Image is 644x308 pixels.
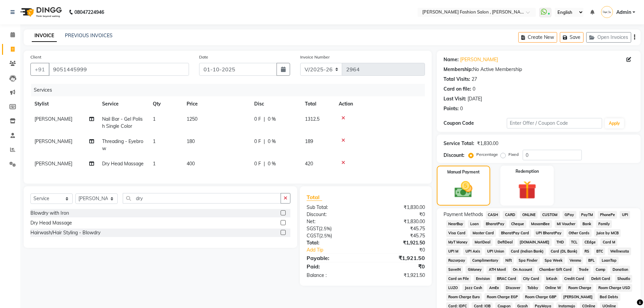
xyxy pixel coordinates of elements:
span: 0 F [254,138,261,145]
div: Balance : [302,272,366,279]
span: Discover [504,284,523,292]
span: Online W [543,284,564,292]
span: | [264,138,265,145]
th: Total [301,96,335,112]
span: On Account [511,266,534,274]
div: Blowdry with Iron [30,210,69,217]
span: 189 [305,138,313,144]
div: Card on file: [444,86,471,93]
div: Membership: [444,66,473,73]
th: Service [98,96,149,112]
span: Card (Indian Bank) [509,247,546,255]
div: No Active Membership [444,66,634,73]
span: Bank [580,220,593,228]
th: Disc [250,96,301,112]
span: BTC [594,247,605,255]
div: Sub Total: [302,204,366,211]
span: | [264,116,265,123]
label: Client [30,54,41,60]
div: ₹1,921.50 [366,239,430,246]
label: Percentage [476,151,498,158]
span: MI Voucher [555,220,578,228]
span: 1312.5 [305,116,319,122]
button: +91 [30,63,49,76]
label: Date [199,54,208,60]
span: 180 [187,138,195,144]
span: 0 % [268,138,276,145]
span: Bad Debts [598,293,620,301]
a: INVOICE [32,30,57,42]
span: | [264,160,265,167]
span: 0 % [268,116,276,123]
span: CUSTOM [540,211,560,219]
span: Card M [600,238,617,246]
span: Total [307,194,322,201]
div: Discount: [444,152,464,159]
span: LUZO [446,284,460,292]
span: RS [582,247,592,255]
div: ( ) [302,225,366,232]
th: Price [183,96,250,112]
div: ₹1,921.50 [366,272,430,279]
div: [DATE] [468,95,482,102]
span: UPI [620,211,630,219]
span: BRAC Card [495,275,518,283]
span: 0 % [268,160,276,167]
span: PayTM [579,211,595,219]
div: Dry Head Massage [30,219,72,227]
span: Chamber Gift Card [537,266,574,274]
span: Credit Card [562,275,587,283]
div: Services [31,84,430,96]
div: Last Visit: [444,95,466,102]
span: Room Charge USD [596,284,632,292]
div: ₹45.75 [366,232,430,239]
div: Points: [444,105,459,112]
span: LoanTap [599,257,619,264]
span: 0 F [254,116,261,123]
span: Envision [474,275,492,283]
span: 1 [153,138,156,144]
span: Comp [593,266,607,274]
span: Razorpay [446,257,468,264]
img: Admin [601,6,613,18]
span: THD [554,238,566,246]
div: ₹1,921.50 [366,254,430,262]
a: PREVIOUS INVOICES [65,32,113,39]
span: [DOMAIN_NAME] [518,238,552,246]
input: Search or Scan [123,193,281,204]
div: ₹0 [377,246,430,254]
span: Room Charge GBP [523,293,558,301]
label: Fixed [508,151,519,158]
span: Dry Head Massage [102,161,144,167]
span: Spa Week [543,257,565,264]
span: BharatPay Card [499,229,531,237]
span: Loan [468,220,481,228]
a: Add Tip [302,246,376,254]
span: NearBuy [446,220,466,228]
span: UPI M [446,247,461,255]
span: Admin [616,9,631,16]
span: 420 [305,161,313,167]
div: Net: [302,218,366,225]
span: CEdge [582,238,598,246]
div: ₹0 [366,262,430,270]
div: ₹45.75 [366,225,430,232]
span: Donation [610,266,630,274]
img: _cash.svg [449,179,478,200]
span: 400 [187,161,195,167]
span: DefiDeal [495,238,515,246]
span: Spa Finder [517,257,540,264]
input: Enter Offer / Coupon Code [507,118,602,128]
span: Complimentary [470,257,500,264]
div: ₹0 [366,211,430,218]
span: Card on File [446,275,471,283]
span: City Card [521,275,542,283]
span: 0 F [254,160,261,167]
span: AmEx [487,284,501,292]
span: CGST [307,233,319,239]
b: 08047224946 [74,3,104,22]
span: [PERSON_NAME] [34,138,72,144]
span: 1 [153,116,156,122]
div: 0 [460,105,463,112]
span: MariDeal [472,238,493,246]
